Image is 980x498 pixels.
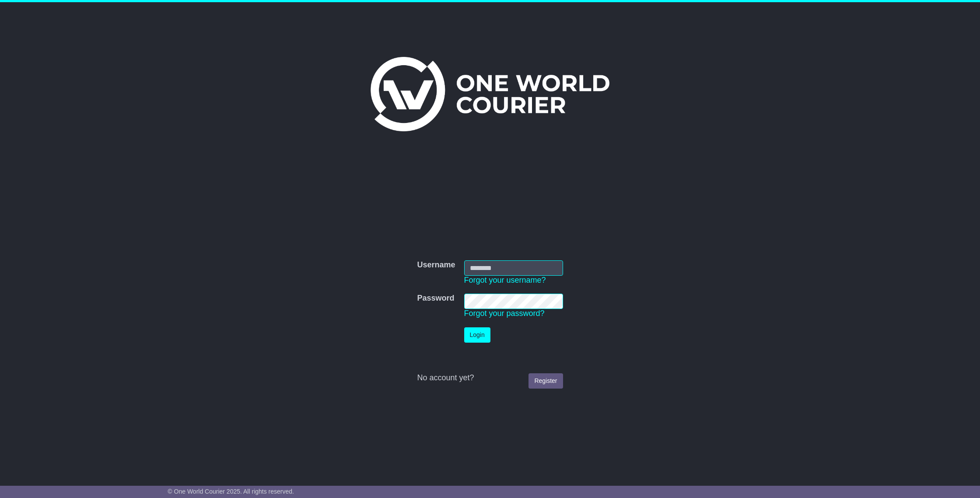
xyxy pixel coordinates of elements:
[417,373,563,383] div: No account yet?
[464,276,546,284] a: Forgot your username?
[371,57,609,131] img: One World
[168,488,294,495] span: © One World Courier 2025. All rights reserved.
[417,294,454,303] label: Password
[417,260,455,270] label: Username
[528,373,563,389] a: Register
[464,327,490,343] button: Login
[464,309,545,318] a: Forgot your password?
